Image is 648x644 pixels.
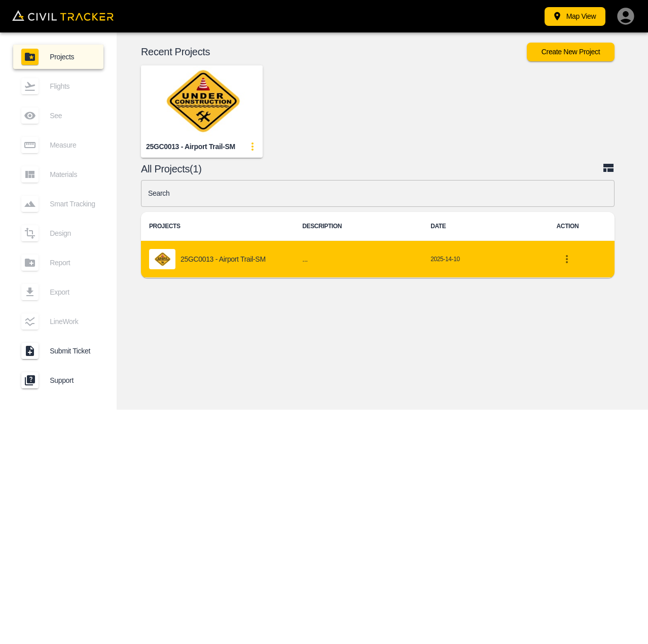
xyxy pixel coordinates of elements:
[13,368,103,392] a: Support
[294,212,422,241] th: DESCRIPTION
[141,48,527,56] p: Recent Projects
[141,212,294,241] th: PROJECTS
[527,43,615,61] button: Create New Project
[50,376,95,384] span: Support
[141,65,263,136] img: 25GC0013 - Airport Trail-SM
[149,249,175,269] img: project-image
[50,53,95,61] span: Projects
[422,212,548,241] th: DATE
[181,255,266,263] p: 25GC0013 - Airport Trail-SM
[13,339,103,363] a: Submit Ticket
[422,241,548,278] td: 2025-14-10
[141,165,602,173] p: All Projects(1)
[242,136,263,157] button: update-card-details
[302,253,414,266] h6: ...
[12,10,114,21] img: Civil Tracker
[545,7,605,26] button: Map View
[146,142,235,152] div: 25GC0013 - Airport Trail-SM
[50,347,95,355] span: Submit Ticket
[13,45,103,69] a: Projects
